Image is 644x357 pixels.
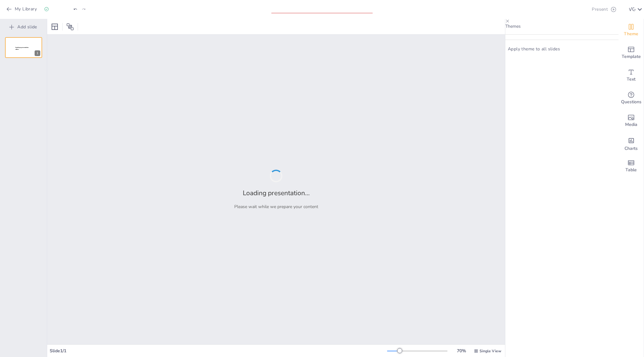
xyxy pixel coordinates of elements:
div: Slide 1 / 1 [50,348,387,354]
p: Themes [505,23,619,29]
span: Table [625,167,637,173]
span: Position [66,23,74,31]
div: Add text boxes [619,64,644,87]
span: Theme [624,31,638,37]
button: Export to PowerPoint [576,3,588,16]
div: V G [629,7,636,12]
input: Insert title [271,4,366,13]
span: Sendsteps presentation editor [15,47,29,50]
div: Add charts and graphs [619,132,644,155]
div: Saved [44,6,64,12]
div: 70 % [454,348,469,354]
span: Questions [621,99,641,105]
div: Add a table [619,155,644,178]
div: Add images, graphics, shapes or video [619,110,644,132]
h2: Loading presentation... [243,189,310,197]
span: Single View [480,348,501,354]
div: Get real-time input from your audience [619,87,644,110]
span: Charts [625,145,638,152]
button: Apply theme to all slides [505,45,563,53]
div: 1 [5,37,42,58]
button: V G [629,3,636,16]
div: 1 [35,50,40,56]
button: My Library [5,4,39,14]
button: Present [589,3,618,16]
div: Layout [50,22,60,32]
div: Add ready made slides [619,42,644,64]
div: Change the overall theme [619,19,644,42]
button: Add slide [3,22,44,32]
span: Text [627,76,636,83]
span: Media [625,121,637,128]
span: Template [622,53,641,60]
p: Please wait while we prepare your content [234,204,318,210]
